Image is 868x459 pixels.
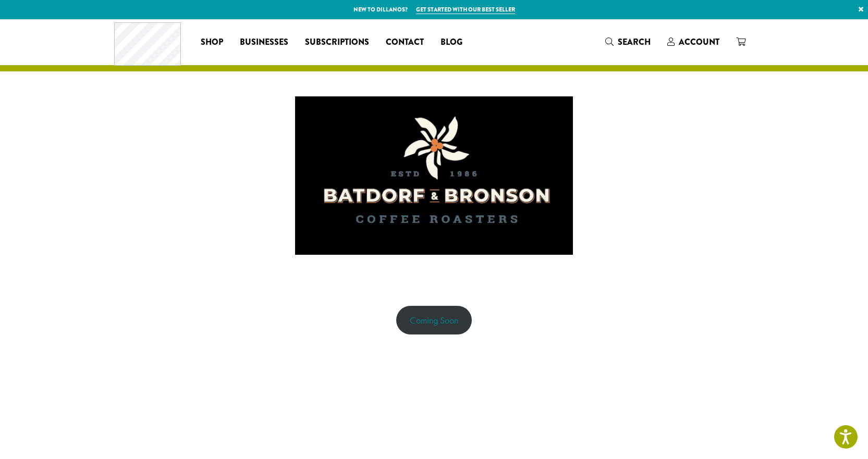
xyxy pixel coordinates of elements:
[618,36,651,48] span: Search
[396,306,472,334] a: Coming Soon
[416,5,515,14] a: Get started with our best seller
[201,36,223,49] span: Shop
[597,33,659,51] a: Search
[305,36,369,49] span: Subscriptions
[386,36,424,49] span: Contact
[679,36,719,48] span: Account
[240,36,288,49] span: Businesses
[441,36,462,49] span: Blog
[192,34,231,51] a: Shop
